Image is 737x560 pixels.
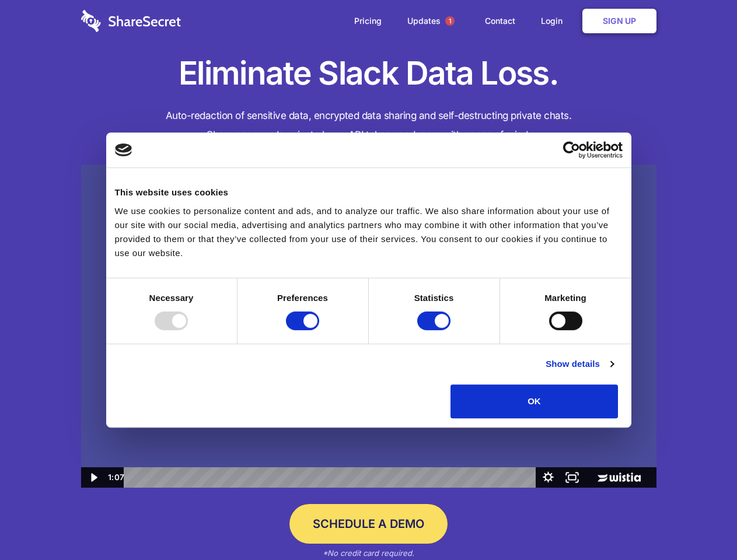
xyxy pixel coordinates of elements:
a: Contact [473,3,527,39]
a: Sign Up [582,9,656,33]
strong: Marketing [544,293,586,303]
button: OK [450,384,618,418]
a: Pricing [343,3,393,39]
a: Usercentrics Cookiebot - opens in a new window [521,141,623,159]
h4: Auto-redaction of sensitive data, encrypted data sharing and self-destructing private chats. Shar... [81,106,656,145]
div: We use cookies to personalize content and ads, and to analyze our traffic. We also share informat... [115,204,623,260]
button: Fullscreen [560,467,584,488]
span: 1 [445,16,455,26]
div: Playbar [133,467,530,488]
a: Login [529,3,580,39]
a: Wistia Logo -- Learn More [584,467,656,488]
button: Show settings menu [536,467,560,488]
a: Show details [546,357,613,371]
button: Play Video [81,467,105,488]
a: Schedule a Demo [289,504,448,544]
strong: Statistics [414,293,454,303]
img: logo-wordmark-white-trans-d4663122ce5f474addd5e946df7df03e33cb6a1c49d2221995e7729f52c070b2.svg [81,10,181,32]
h1: Eliminate Slack Data Loss. [81,52,656,94]
img: Sharesecret [81,164,656,488]
strong: Necessary [149,293,194,303]
img: logo [115,143,132,156]
strong: Preferences [277,293,328,303]
em: *No credit card required. [323,548,414,558]
div: This website uses cookies [115,185,623,199]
